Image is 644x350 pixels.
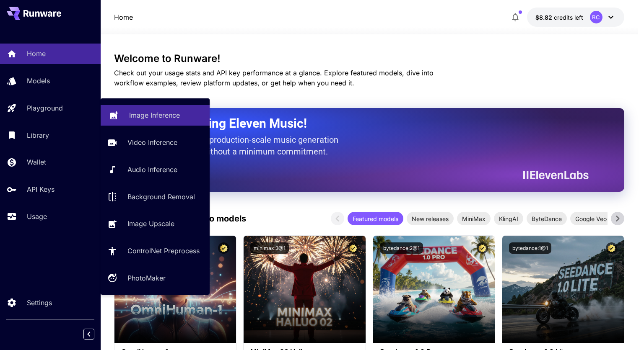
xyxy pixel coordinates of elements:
[244,236,365,343] img: alt
[554,14,583,21] span: credits left
[502,236,624,343] img: alt
[527,8,624,27] button: $8.8177
[27,49,46,59] p: Home
[114,53,624,64] h3: Welcome to Runware!
[90,327,101,342] div: Collapse sidebar
[27,103,63,113] p: Playground
[83,329,94,340] button: Collapse sidebar
[127,137,177,147] p: Video Inference
[407,214,454,223] span: New releases
[101,186,210,207] a: Background Removal
[606,242,617,254] button: Certified Model – Vetted for best performance and includes a commercial license.
[590,11,602,23] div: ВС
[535,13,583,22] div: $8.8177
[27,157,46,167] p: Wallet
[127,219,174,229] p: Image Upscale
[127,273,166,283] p: PhotoMaker
[27,184,55,194] p: API Keys
[114,12,133,22] p: Home
[127,192,195,202] p: Background Removal
[101,132,210,153] a: Video Inference
[509,242,551,254] button: bytedance:1@1
[457,214,491,223] span: MiniMax
[570,214,612,223] span: Google Veo
[101,160,210,180] a: Audio Inference
[348,214,403,223] span: Featured models
[135,116,582,131] h2: Now Supporting Eleven Music!
[380,242,423,254] button: bytedance:2@1
[348,242,359,254] button: Certified Model – Vetted for best performance and includes a commercial license.
[135,134,345,157] p: The only way to get production-scale music generation from Eleven Labs without a minimum commitment.
[101,268,210,288] a: PhotoMaker
[101,105,210,126] a: Image Inference
[101,241,210,261] a: ControlNet Preprocess
[127,165,177,175] p: Audio Inference
[27,130,49,140] p: Library
[27,211,47,221] p: Usage
[494,214,523,223] span: KlingAI
[250,242,289,254] button: minimax:3@1
[527,214,567,223] span: ByteDance
[129,110,180,120] p: Image Inference
[27,298,52,308] p: Settings
[477,242,488,254] button: Certified Model – Vetted for best performance and includes a commercial license.
[373,236,495,343] img: alt
[101,214,210,234] a: Image Upscale
[218,242,229,254] button: Certified Model – Vetted for best performance and includes a commercial license.
[27,76,50,86] p: Models
[114,12,133,22] nav: breadcrumb
[114,69,434,87] span: Check out your usage stats and API key performance at a glance. Explore featured models, dive int...
[535,14,554,21] span: $8.82
[127,246,200,256] p: ControlNet Preprocess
